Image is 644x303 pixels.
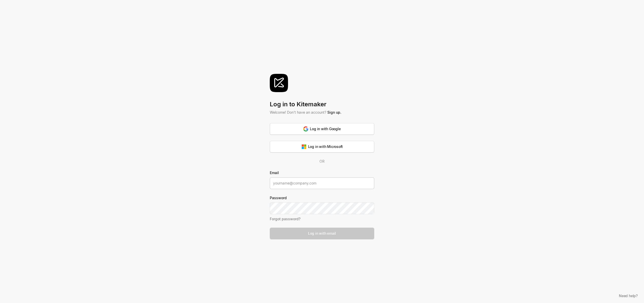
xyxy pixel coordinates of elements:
[270,74,288,92] img: svg%3e
[270,228,374,239] button: Log in with email
[308,231,336,236] div: Log in with email
[616,292,640,299] button: Need help?
[270,141,374,153] button: Log in with Microsoft
[270,177,374,189] input: yourname@company.com
[270,110,374,115] div: Welcome! Don't have an account?
[303,126,341,131] div: Log in with Google
[327,110,341,114] a: Sign up.
[270,159,374,164] div: OR
[270,170,374,175] label: Email
[303,126,308,131] img: svg%3e
[270,217,300,221] a: Forgot password?
[270,195,374,200] label: Password
[301,144,343,149] div: Log in with Microsoft
[301,144,307,149] img: svg%3e
[270,123,374,135] button: Log in with Google
[270,100,374,109] div: Log in to Kitemaker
